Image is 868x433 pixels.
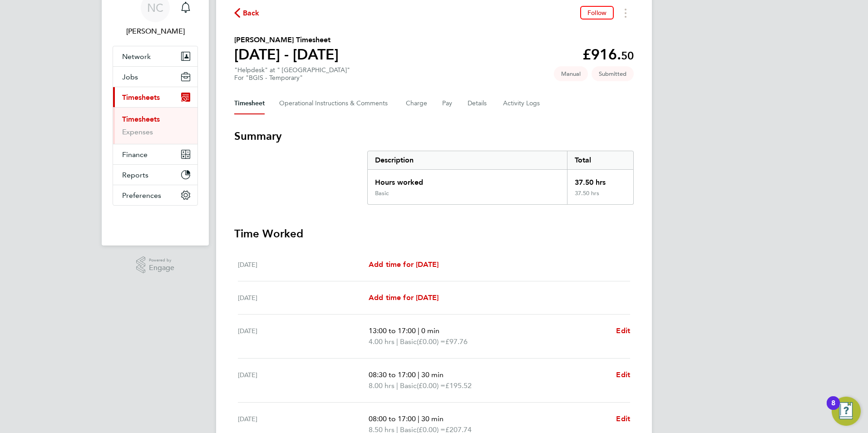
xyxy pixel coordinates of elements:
a: Expenses [122,128,153,136]
span: 0 min [421,326,439,335]
button: Jobs [113,67,197,87]
span: Add time for [DATE] [369,293,439,302]
span: Network [122,52,151,61]
button: Activity Logs [503,93,541,114]
span: Jobs [122,73,138,81]
div: [DATE] [238,292,369,303]
a: Edit [616,413,630,424]
div: For "BGIS - Temporary" [234,74,350,82]
span: Powered by [149,256,174,264]
span: Engage [149,264,174,272]
div: [DATE] [238,325,369,347]
span: 30 min [421,414,444,423]
span: Back [243,8,260,19]
button: Network [113,46,197,66]
span: (£0.00) = [417,381,445,390]
div: Description [368,151,567,169]
button: Timesheets Menu [617,6,634,20]
button: Follow [580,6,614,20]
span: Basic [400,380,417,391]
span: Finance [122,150,148,159]
div: [DATE] [238,369,369,391]
span: 30 min [421,370,444,379]
span: Add time for [DATE] [369,260,439,269]
span: £195.52 [445,381,472,390]
button: Timesheets [113,87,197,107]
div: "Helpdesk" at " [GEOGRAPHIC_DATA]" [234,66,350,82]
span: Edit [616,370,630,379]
span: Preferences [122,191,161,200]
button: Reports [113,165,197,185]
div: 8 [831,403,835,415]
h3: Summary [234,129,634,143]
a: Edit [616,369,630,380]
h3: Time Worked [234,226,634,241]
a: Edit [616,325,630,336]
a: Add time for [DATE] [369,292,439,303]
span: 4.00 hrs [369,337,395,346]
div: Basic [375,190,389,197]
span: 08:30 to 17:00 [369,370,416,379]
h1: [DATE] - [DATE] [234,45,339,64]
span: Follow [587,9,607,17]
div: 37.50 hrs [567,190,633,204]
button: Operational Instructions & Comments [279,93,391,114]
button: Preferences [113,185,197,205]
div: 37.50 hrs [567,170,633,190]
span: | [418,414,419,423]
div: Timesheets [113,107,197,144]
a: Add time for [DATE] [369,259,439,270]
span: This timesheet was manually created. [554,66,588,81]
button: Details [468,93,488,114]
a: Timesheets [122,115,160,123]
span: 8.00 hrs [369,381,395,390]
img: fastbook-logo-retina.png [113,215,198,229]
span: 08:00 to 17:00 [369,414,416,423]
a: Powered byEngage [136,256,175,274]
app-decimal: £916. [582,46,634,63]
span: | [418,370,419,379]
span: 50 [621,49,634,62]
span: | [396,381,398,390]
span: | [396,337,398,346]
span: This timesheet is Submitted. [592,66,634,81]
span: Edit [616,326,630,335]
div: [DATE] [238,259,369,270]
span: Naomi Conn [113,26,198,37]
div: Hours worked [368,170,567,190]
button: Finance [113,144,197,164]
span: | [418,326,419,335]
span: (£0.00) = [417,337,445,346]
button: Open Resource Center, 8 new notifications [832,397,861,426]
button: Charge [406,93,428,114]
span: Basic [400,336,417,347]
button: Timesheet [234,93,265,114]
span: Edit [616,414,630,423]
button: Pay [442,93,453,114]
span: £97.76 [445,337,468,346]
span: 13:00 to 17:00 [369,326,416,335]
h2: [PERSON_NAME] Timesheet [234,34,339,45]
span: NC [147,2,163,14]
div: Total [567,151,633,169]
button: Back [234,7,260,19]
a: Go to home page [113,215,198,229]
div: Summary [367,151,634,205]
span: Reports [122,171,148,179]
span: Timesheets [122,93,160,102]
